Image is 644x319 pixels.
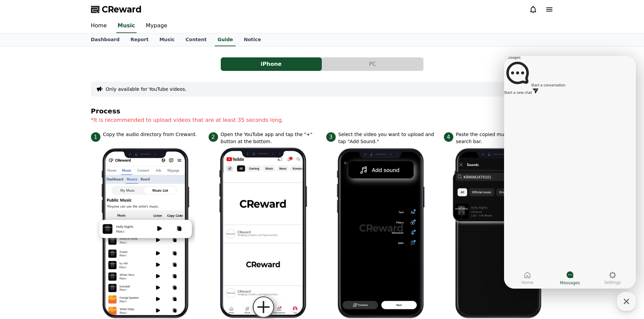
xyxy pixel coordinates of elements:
span: 3 [326,132,336,142]
p: Select the video you want to upload and tap "Add Sound." [338,131,436,145]
a: PC [322,57,424,71]
p: *It is recommended to upload videos that are at least 35 seconds long. [91,116,553,124]
button: Only available for YouTube videos. [106,86,187,92]
button: iPhone [221,57,322,71]
a: Guide [215,33,236,46]
h4: Process [91,107,553,115]
span: 4 [444,132,453,142]
a: Report [125,33,154,46]
a: Mypage [141,19,173,33]
p: Open the YouTube app and tap the "+" button at the bottom. [221,131,318,145]
p: Paste the copied music directory in the search bar. [456,131,553,145]
a: iPhone [221,57,322,71]
span: CReward [102,4,142,15]
a: Music [154,33,180,46]
a: Music [116,19,137,33]
a: Dashboard [86,33,125,46]
a: CReward [91,4,142,15]
p: Copy the audio directory from Creward. [103,131,197,138]
span: 1 [91,132,100,142]
iframe: Channel chat [504,56,636,289]
span: 2 [209,132,218,142]
a: Notice [238,33,266,46]
a: Content [180,33,212,46]
a: Home [86,19,112,33]
button: PC [322,57,423,71]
